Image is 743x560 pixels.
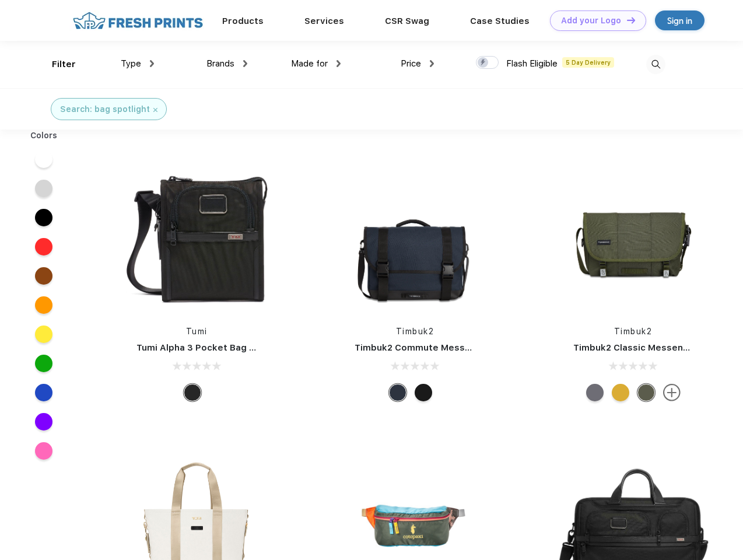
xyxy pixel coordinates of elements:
div: Eco Amber [612,384,629,401]
img: fo%20logo%202.webp [69,10,206,31]
div: Eco Army Pop [586,384,604,401]
span: Made for [291,58,328,69]
a: Tumi [186,327,208,336]
img: func=resize&h=266 [337,159,492,314]
div: Eco Army [637,384,655,401]
div: Add your Logo [561,16,621,26]
a: Timbuk2 Classic Messenger Bag [573,342,718,353]
a: Sign in [655,10,705,30]
div: Black [184,384,201,401]
span: 5 Day Delivery [562,57,614,68]
a: Tumi Alpha 3 Pocket Bag Small [136,342,273,353]
img: func=resize&h=266 [119,159,274,314]
img: dropdown.png [337,60,341,67]
span: Price [401,58,421,69]
div: Sign in [667,14,692,27]
img: desktop_search.svg [646,55,665,74]
img: DT [627,17,635,23]
img: dropdown.png [243,60,247,67]
a: Products [222,16,264,26]
a: Timbuk2 [614,327,653,336]
div: Search: bag spotlight [60,103,150,116]
div: Eco Black [415,384,432,401]
div: Filter [52,58,76,71]
span: Type [121,58,141,69]
span: Flash Eligible [506,58,558,69]
a: Timbuk2 [396,327,434,336]
div: Eco Nautical [389,384,406,401]
img: filter_cancel.svg [153,108,157,112]
img: dropdown.png [430,60,434,67]
a: Timbuk2 Commute Messenger Bag [355,342,511,353]
img: more.svg [663,384,681,401]
img: dropdown.png [150,60,154,67]
img: func=resize&h=266 [556,159,711,314]
div: Colors [22,129,66,142]
span: Brands [206,58,234,69]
